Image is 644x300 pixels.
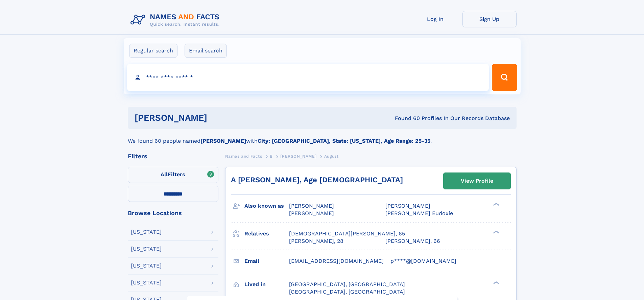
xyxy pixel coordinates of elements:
[200,138,246,144] b: [PERSON_NAME]
[492,202,500,207] div: ❯
[161,171,168,178] span: All
[289,230,405,237] a: [DEMOGRAPHIC_DATA][PERSON_NAME], 65
[225,152,262,160] a: Names and Facts
[270,152,273,160] a: B
[231,176,403,184] a: A [PERSON_NAME], Age [DEMOGRAPHIC_DATA]
[244,255,289,267] h3: Email
[185,44,227,58] label: Email search
[128,153,218,159] div: Filters
[128,129,517,145] div: We found 60 people named with .
[462,11,517,27] a: Sign Up
[289,210,334,216] span: [PERSON_NAME]
[324,154,339,159] span: August
[289,289,405,295] span: [GEOGRAPHIC_DATA], [GEOGRAPHIC_DATA]
[461,173,493,189] div: View Profile
[127,64,489,91] input: search input
[135,114,301,122] h1: [PERSON_NAME]
[301,115,510,122] div: Found 60 Profiles In Our Records Database
[385,237,440,245] a: [PERSON_NAME], 66
[289,203,334,209] span: [PERSON_NAME]
[289,258,384,264] span: [EMAIL_ADDRESS][DOMAIN_NAME]
[244,200,289,212] h3: Also known as
[131,263,162,269] div: [US_STATE]
[270,154,273,159] span: B
[408,11,462,27] a: Log In
[289,237,343,245] a: [PERSON_NAME], 28
[289,281,405,287] span: [GEOGRAPHIC_DATA], [GEOGRAPHIC_DATA]
[129,44,177,58] label: Regular search
[444,173,510,189] a: View Profile
[492,64,517,91] button: Search Button
[131,229,162,235] div: [US_STATE]
[131,280,162,285] div: [US_STATE]
[128,210,218,216] div: Browse Locations
[280,152,316,160] a: [PERSON_NAME]
[244,228,289,239] h3: Relatives
[385,203,430,209] span: [PERSON_NAME]
[385,210,453,216] span: [PERSON_NAME] Eudoxie
[131,246,162,252] div: [US_STATE]
[492,280,500,285] div: ❯
[128,11,225,29] img: Logo Names and Facts
[244,279,289,290] h3: Lived in
[492,230,500,234] div: ❯
[258,138,430,144] b: City: [GEOGRAPHIC_DATA], State: [US_STATE], Age Range: 25-35
[128,167,218,183] label: Filters
[280,154,316,159] span: [PERSON_NAME]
